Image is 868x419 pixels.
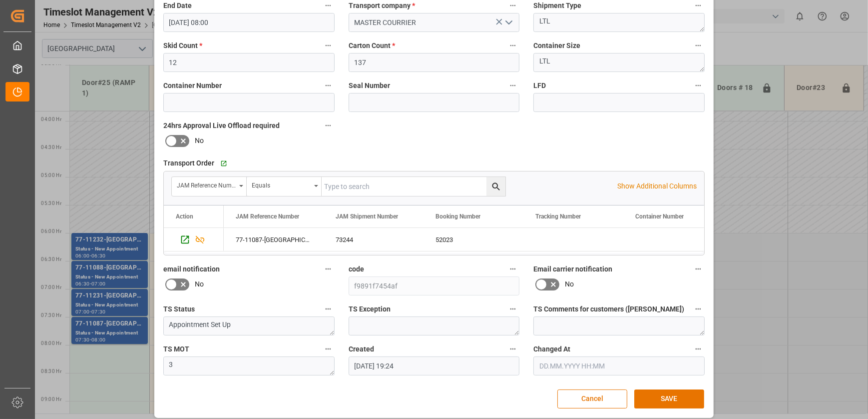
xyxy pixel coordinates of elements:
[565,279,574,289] span: No
[533,304,684,314] span: TS Comments for customers ([PERSON_NAME])
[224,228,324,251] div: 77-11087-[GEOGRAPHIC_DATA]
[163,316,335,335] textarea: Appointment Set Up
[176,213,193,220] div: Action
[533,0,581,11] span: Shipment Type
[349,264,364,274] span: code
[163,40,202,51] span: Skid Count
[322,79,335,92] button: Container Number
[164,228,224,251] div: Press SPACE to select this row.
[322,177,505,196] input: Type to search
[163,264,220,274] span: email notification
[177,178,236,190] div: JAM Reference Number
[635,213,684,220] span: Container Number
[435,213,480,220] span: Booking Number
[533,356,705,375] input: DD.MM.YYYY HH:MM
[172,177,247,196] button: open menu
[163,356,335,375] textarea: 3
[322,119,335,132] button: 24hrs Approval Live Offload required
[424,228,523,251] div: 52023
[506,39,519,52] button: Carton Count *
[692,262,705,275] button: Email carrier notification
[163,80,222,91] span: Container Number
[236,213,299,220] span: JAM Reference Number
[195,279,204,289] span: No
[617,181,697,191] p: Show Additional Columns
[634,389,704,408] button: SAVE
[349,80,390,91] span: Seal Number
[533,264,612,274] span: Email carrier notification
[322,342,335,355] button: TS MOT
[533,40,580,51] span: Container Size
[506,262,519,275] button: code
[535,213,581,220] span: Tracking Number
[163,158,214,168] span: Transport Order
[163,344,189,354] span: TS MOT
[322,262,335,275] button: email notification
[692,39,705,52] button: Container Size
[163,304,195,314] span: TS Status
[692,79,705,92] button: LFD
[349,304,391,314] span: TS Exception
[195,135,204,146] span: No
[349,40,395,51] span: Carton Count
[163,120,280,131] span: 24hrs Approval Live Offload required
[349,0,415,11] span: Transport company
[533,344,570,354] span: Changed At
[557,389,627,408] button: Cancel
[486,177,505,196] button: search button
[692,342,705,355] button: Changed At
[247,177,322,196] button: open menu
[349,356,520,375] input: DD.MM.YYYY HH:MM
[506,342,519,355] button: Created
[506,79,519,92] button: Seal Number
[336,213,398,220] span: JAM Shipment Number
[506,302,519,315] button: TS Exception
[324,228,424,251] div: 73244
[533,53,705,72] textarea: LTL
[692,302,705,315] button: TS Comments for customers ([PERSON_NAME])
[322,302,335,315] button: TS Status
[163,13,335,32] input: DD.MM.YYYY HH:MM
[533,80,546,91] span: LFD
[349,344,374,354] span: Created
[533,13,705,32] textarea: LTL
[163,0,192,11] span: End Date
[252,178,311,190] div: Equals
[322,39,335,52] button: Skid Count *
[501,15,516,30] button: open menu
